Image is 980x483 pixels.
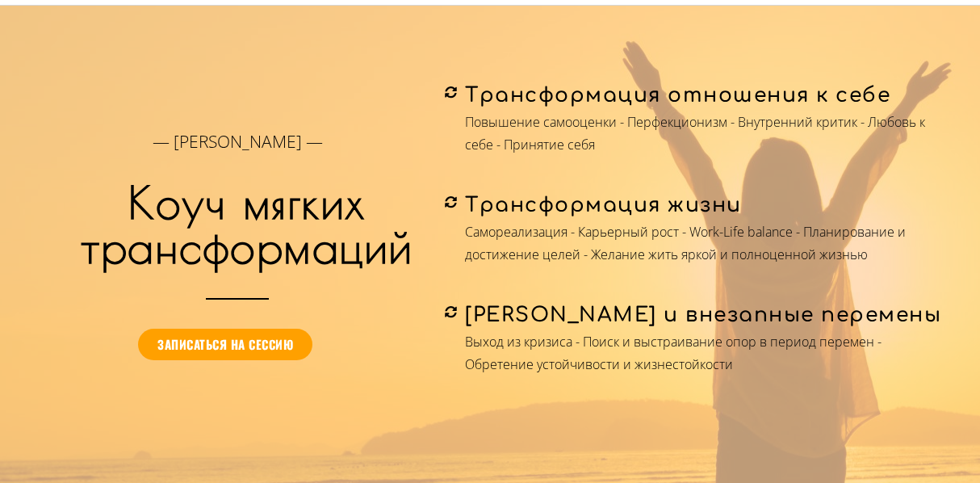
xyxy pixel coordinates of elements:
[138,329,312,360] a: Записаться на сессию
[465,194,742,216] span: Трансформация жизни
[465,84,890,107] span: Трансформация отношения к себе
[157,338,293,351] span: Записаться на сессию
[30,130,445,153] p: — [PERSON_NAME] —
[465,304,941,326] span: [PERSON_NAME] и внезапные перемены
[465,111,950,157] p: Повышение самооценки - Перфекционизм - Внутренний критик - Любовь к себе - Принятие себя
[465,330,950,377] p: Выход из кризиса - Поиск и выстраивание опор в период перемен - Обретение устойчивости и жизнесто...
[40,180,454,269] h3: Коуч мягких трансформаций
[465,220,950,267] p: Самореализация - Карьерный рост - Work-Life balance - Планирование и достижение целей - Желание ж...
